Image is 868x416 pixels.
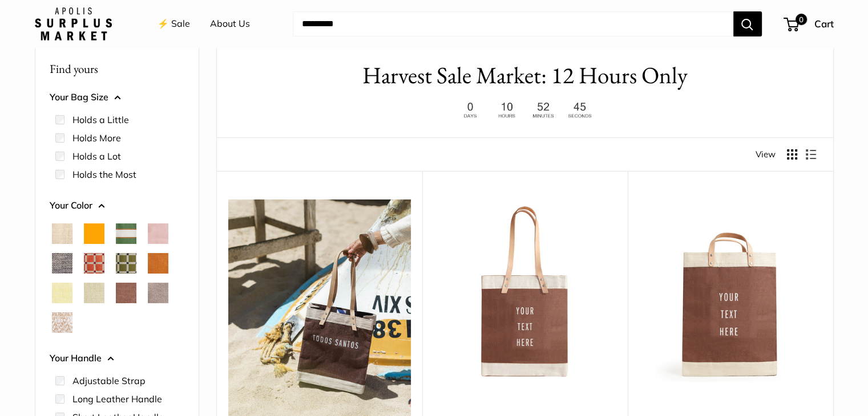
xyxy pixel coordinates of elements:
h1: Harvest Sale Market: 12 Hours Only [234,59,816,92]
label: Holds More [72,131,121,145]
button: Natural [52,223,72,244]
input: Search... [293,11,733,36]
button: White Porcelain [52,312,72,333]
a: ⚡️ Sale [158,15,190,32]
button: Blush [148,223,168,244]
button: Court Green [116,223,136,244]
span: View [756,146,776,162]
label: Holds the Most [72,168,136,181]
button: Mustang [116,283,136,303]
button: Chenille Window Sage [116,253,136,274]
button: Chenille Window Brick [84,253,104,274]
label: Holds a Little [72,113,129,127]
img: Market Bag in Mustang [639,199,822,382]
a: 0 Cart [785,15,834,33]
img: 12 hours only. Ends at 8pm [454,99,596,121]
button: Daisy [52,283,72,303]
button: Display products as grid [787,149,797,160]
button: Mint Sorbet [84,283,104,303]
span: Cart [814,18,834,30]
label: Adjustable Strap [72,374,146,388]
button: Search [733,11,762,36]
button: Display products as list [806,149,816,160]
span: 0 [795,14,806,25]
img: Apolis: Surplus Market [35,7,112,40]
button: Orange [84,223,104,244]
button: Your Bag Size [50,89,184,106]
button: Your Handle [50,350,184,367]
button: Taupe [148,283,168,303]
button: Chambray [52,253,72,274]
a: Market Bag in MustangMarket Bag in Mustang [639,199,822,382]
img: Market Tote in Mustang [434,199,616,382]
button: Cognac [148,253,168,274]
label: Holds a Lot [72,149,121,163]
a: About Us [210,15,250,32]
p: Find yours [50,58,184,80]
button: Your Color [50,197,184,214]
label: Long Leather Handle [72,392,162,406]
a: Market Tote in MustangMarket Tote in Mustang [434,199,616,382]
